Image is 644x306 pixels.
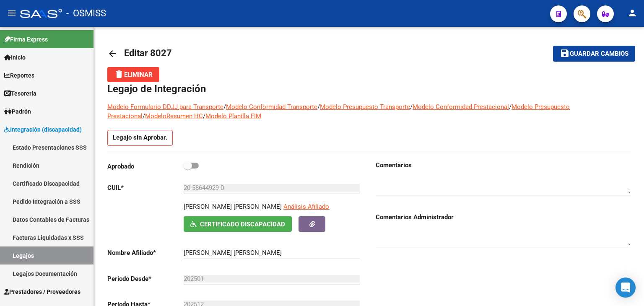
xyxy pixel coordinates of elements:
[205,112,261,120] a: Modelo Planilla FIM
[4,107,31,116] span: Padrón
[4,71,34,80] span: Reportes
[114,71,153,78] span: Eliminar
[4,53,26,62] span: Inicio
[553,46,635,61] button: Guardar cambios
[107,162,184,171] p: Aprobado
[4,89,36,98] span: Tesorería
[107,82,631,96] h1: Legajo de Integración
[413,103,509,111] a: Modelo Conformidad Prestacional
[226,103,317,111] a: Modelo Conformidad Transporte
[570,50,628,58] span: Guardar cambios
[145,112,203,120] a: ModeloResumen HC
[7,8,17,18] mat-icon: menu
[200,220,285,228] span: Certificado Discapacidad
[283,203,329,210] span: Análisis Afiliado
[107,248,184,257] p: Nombre Afiliado
[107,103,223,111] a: Modelo Formulario DDJJ para Transporte
[107,274,184,283] p: Periodo Desde
[615,277,636,298] div: Open Intercom Messenger
[4,35,48,44] span: Firma Express
[66,4,106,23] span: - OSMISS
[4,125,82,134] span: Integración (discapacidad)
[107,49,117,59] mat-icon: arrow_back
[184,216,292,232] button: Certificado Discapacidad
[124,48,172,58] span: Editar 8027
[184,202,282,211] p: [PERSON_NAME] [PERSON_NAME]
[107,183,184,192] p: CUIL
[627,8,637,18] mat-icon: person
[560,48,570,58] mat-icon: save
[376,213,631,222] h3: Comentarios Administrador
[4,287,80,296] span: Prestadores / Proveedores
[107,67,159,82] button: Eliminar
[114,69,124,79] mat-icon: delete
[376,161,631,170] h3: Comentarios
[320,103,410,111] a: Modelo Presupuesto Transporte
[107,130,173,146] p: Legajo sin Aprobar.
